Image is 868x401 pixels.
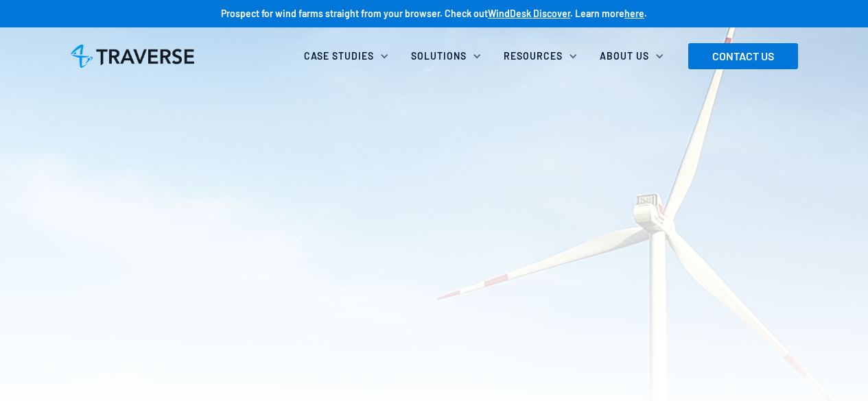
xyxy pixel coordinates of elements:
div: About Us [600,49,649,63]
div: Solutions [403,41,495,71]
strong: . Learn more [570,8,624,19]
a: here [624,8,644,19]
div: Case Studies [296,41,403,71]
div: Resources [504,49,563,63]
strong: Prospect for wind farms straight from your browser. Check out [221,8,488,19]
a: WindDesk Discover [488,8,570,19]
div: About Us [591,41,678,71]
strong: . [644,8,647,19]
a: CONTACT US [688,43,798,69]
div: Resources [495,41,591,71]
div: Case Studies [304,49,374,63]
div: Solutions [411,49,467,63]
